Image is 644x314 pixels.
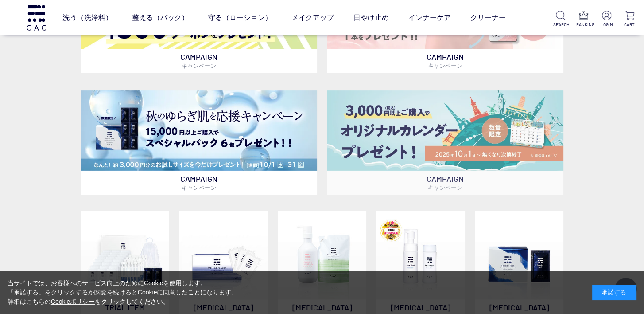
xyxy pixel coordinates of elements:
[182,62,216,69] span: キャンペーン
[25,5,47,30] img: logo
[327,171,563,195] p: CAMPAIGN
[62,5,112,30] a: 洗う（洗浄料）
[132,5,188,30] a: 整える（パック）
[592,285,636,300] div: 承諾する
[81,49,317,73] p: CAMPAIGN
[8,279,238,306] div: 当サイトでは、お客様へのサービス向上のためにCookieを使用します。 「承諾する」をクリックするか閲覧を続けるとCookieに同意したことになります。 詳細はこちらの をクリックしてください。
[428,184,462,191] span: キャンペーン
[81,90,317,171] img: スペシャルパックお試しプレゼント
[327,90,563,171] img: カレンダープレゼント
[291,5,334,30] a: メイクアップ
[599,21,614,28] p: LOGIN
[327,49,563,73] p: CAMPAIGN
[470,5,505,30] a: クリーナー
[81,211,170,300] img: トライアルセット
[553,11,568,28] a: SEARCH
[327,90,563,195] a: カレンダープレゼント カレンダープレゼント CAMPAIGNキャンペーン
[353,5,388,30] a: 日やけ止め
[408,5,450,30] a: インナーケア
[81,90,317,195] a: スペシャルパックお試しプレゼント スペシャルパックお試しプレゼント CAMPAIGNキャンペーン
[320,90,327,98] img: webicon_green.png
[553,21,568,28] p: SEARCH
[376,211,465,300] img: 泡洗顔料
[208,5,272,30] a: 守る（ローション）
[428,62,462,69] span: キャンペーン
[622,11,637,28] a: CART
[576,11,591,28] a: RANKING
[182,184,216,191] span: キャンペーン
[599,11,614,28] a: LOGIN
[81,171,317,195] p: CAMPAIGN
[51,298,95,305] a: Cookieポリシー
[576,21,591,28] p: RANKING
[622,21,637,28] p: CART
